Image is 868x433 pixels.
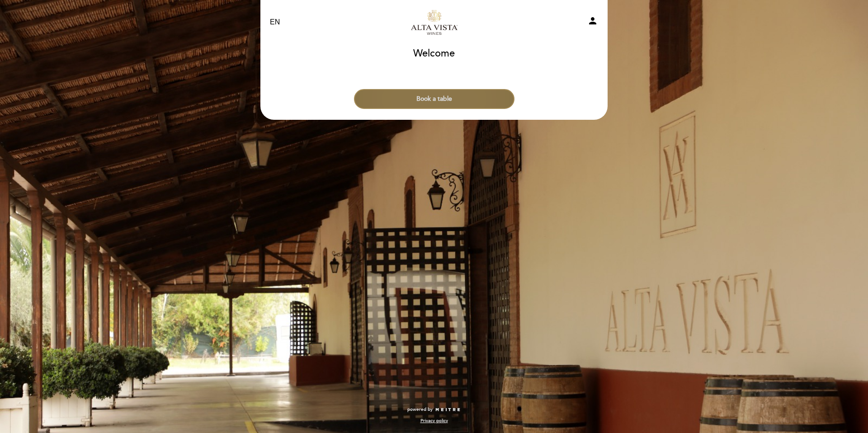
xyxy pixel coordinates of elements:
a: Alta Vista Tourism [377,10,491,35]
img: MEITRE [435,408,461,412]
a: powered by [407,406,461,413]
button: person [587,15,598,29]
span: powered by [407,406,433,413]
i: person [587,15,598,26]
a: Privacy policy [420,418,448,424]
h1: Welcome [413,48,455,59]
button: Book a table [354,89,514,109]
